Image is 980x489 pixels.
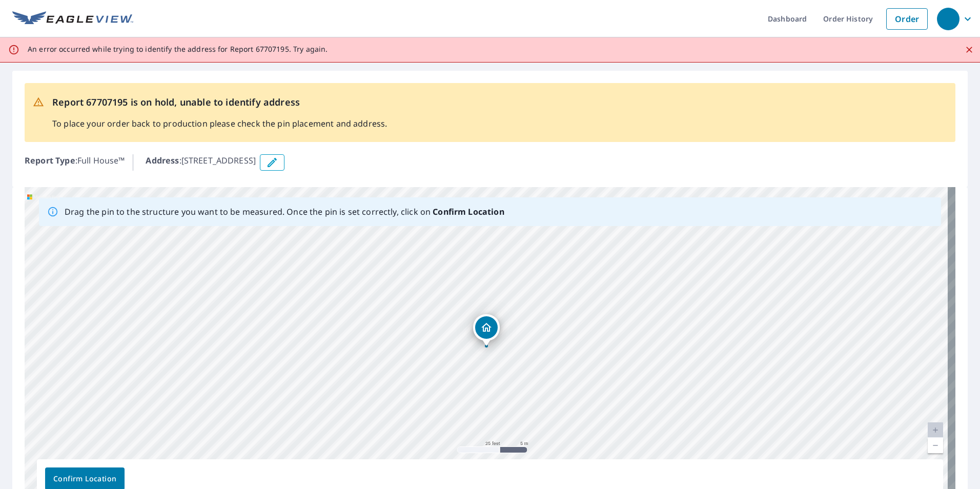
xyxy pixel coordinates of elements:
b: Address [146,155,179,166]
span: Confirm Location [53,473,116,485]
p: : Full House™ [25,154,125,171]
p: Report 67707195 is on hold, unable to identify address [52,95,387,109]
p: : [STREET_ADDRESS] [146,154,256,171]
a: Current Level 20, Zoom Out [928,438,943,453]
a: Order [886,8,928,30]
p: Drag the pin to the structure you want to be measured. Once the pin is set correctly, click on [65,206,504,218]
b: Report Type [25,155,75,166]
a: Current Level 20, Zoom In Disabled [928,422,943,438]
div: Dropped pin, building 1, Residential property, 221 WATERFORD BLVD CHESTERMERE, AB T1X2M9 [473,314,500,346]
img: EV Logo [12,11,133,27]
p: To place your order back to production please check the pin placement and address. [52,117,387,130]
button: Close [963,43,976,56]
b: Confirm Location [433,206,504,217]
p: An error occurred while trying to identify the address for Report 67707195. Try again. [28,45,328,54]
